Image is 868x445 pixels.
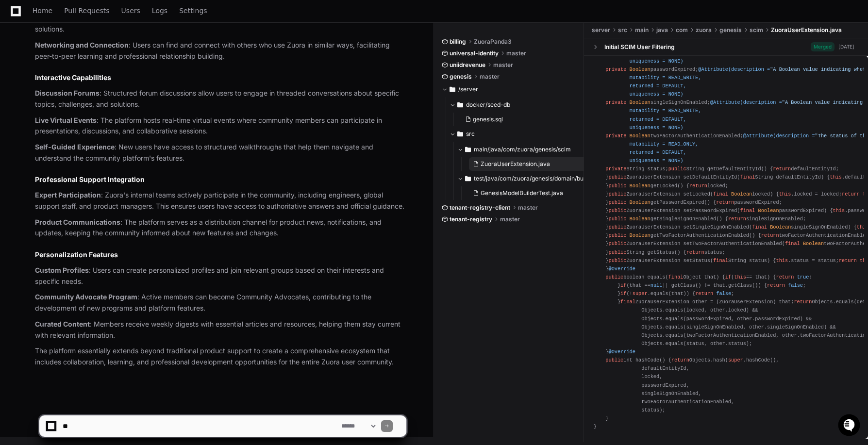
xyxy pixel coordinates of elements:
[450,73,472,81] span: genesis
[35,320,90,328] strong: Curated Content
[500,215,520,223] span: master
[474,38,512,46] span: ZuoraPanda3
[630,182,651,188] span: Boolean
[605,274,623,280] span: public
[10,39,177,54] div: Welcome
[493,61,513,69] span: master
[592,26,610,34] span: server
[671,357,689,363] span: return
[450,126,584,142] button: src
[788,282,803,288] span: false
[35,191,101,199] strong: Expert Participation
[608,257,626,263] span: public
[442,82,577,97] button: /server
[696,26,712,34] span: zuora
[608,191,626,197] span: public
[605,99,626,105] span: private
[608,241,626,247] span: public
[740,208,755,214] span: final
[608,182,626,188] span: public
[152,8,167,14] span: Logs
[481,160,550,168] span: ZuoraUserExtension.java
[776,274,794,280] span: return
[725,274,731,280] span: if
[838,43,854,50] div: [DATE]
[676,26,688,34] span: com
[35,89,100,97] strong: Discussion Forums
[608,249,626,255] span: public
[33,8,52,14] span: Home
[842,191,860,197] span: return
[608,266,635,272] span: @Override
[68,101,117,109] a: Powered byPylon
[450,38,466,46] span: billing
[773,166,791,172] span: return
[35,346,406,368] p: The platform essentially extends beyond traditional product support to create a comprehensive eco...
[506,49,526,57] span: master
[35,218,120,226] strong: Product Communications
[713,191,728,197] span: final
[35,115,406,137] p: : The platform hosts real-time virtual events where community members can participate in presenta...
[64,8,109,14] span: Pull Requests
[35,143,115,151] strong: Self-Guided Experience
[770,224,791,230] span: Boolean
[35,73,406,82] h2: Interactive Capabilities
[608,174,626,180] span: public
[35,217,406,239] p: : The platform serves as a distribution channel for product news, notifications, and updates, kee...
[785,241,800,247] span: final
[630,133,651,139] span: Boolean
[469,157,586,171] button: ZuoraUserExtension.java
[33,82,123,90] div: We're available if you need us!
[630,232,651,238] span: Boolean
[630,216,651,222] span: Boolean
[35,142,406,164] p: : New users have access to structured walkthroughs that help them navigate and understand the com...
[604,43,675,50] div: Initial SCIM User Filtering
[10,10,29,29] img: PlayerZero
[767,282,785,288] span: return
[839,257,857,263] span: return
[837,413,863,439] iframe: Open customer support
[779,191,791,197] span: this
[35,293,137,301] strong: Community Advocate Program
[450,49,499,57] span: universal-identity
[630,99,651,105] span: Boolean
[35,266,89,274] strong: Custom Profiles
[728,357,743,363] span: super
[35,88,406,110] p: : Structured forum discussions allow users to engage in threaded conversations about specific top...
[713,257,728,263] span: final
[457,99,463,111] svg: Directory
[165,75,177,87] button: Start new chat
[797,274,809,280] span: true
[630,66,651,72] span: Boolean
[734,274,746,280] span: this
[811,42,835,51] span: Merged
[716,199,734,205] span: return
[719,26,742,34] span: genesis
[35,40,406,62] p: : Users can find and connect with others who use Zuora in similar ways, facilitating peer-to-peer...
[620,299,635,305] span: final
[466,130,475,138] span: src
[740,174,755,180] span: final
[608,232,626,238] span: public
[457,128,463,140] svg: Directory
[830,174,842,180] span: this
[633,291,648,297] span: super
[480,73,500,81] span: master
[450,83,455,95] svg: Directory
[608,349,635,355] span: @Override
[35,175,406,184] h2: Professional Support Integration
[461,113,579,126] button: genesis.sql
[458,85,478,93] span: /server
[605,357,623,363] span: public
[761,232,779,238] span: return
[608,208,626,214] span: public
[465,173,471,184] svg: Directory
[605,166,626,172] span: private
[605,133,626,139] span: private
[474,175,592,182] span: test/java/com/zuora/genesis/domain/builder
[481,189,563,197] span: GenesisModelBuilderTest.java
[474,146,571,153] span: main/java/com/zuora/genesis/scim
[668,166,686,172] span: public
[620,282,626,288] span: if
